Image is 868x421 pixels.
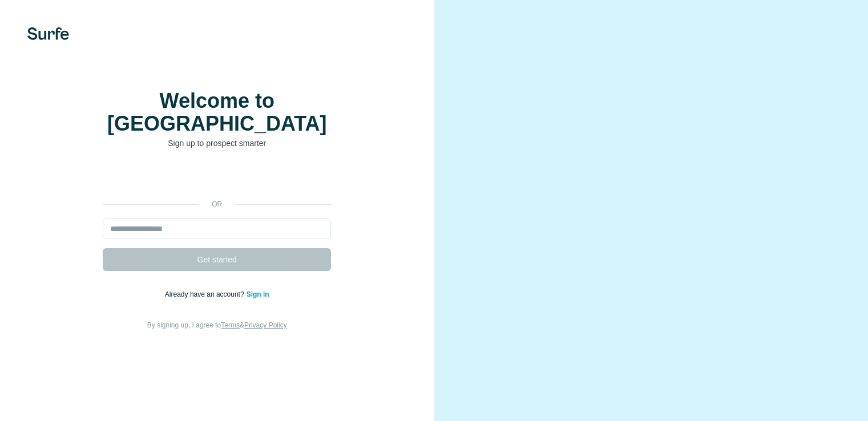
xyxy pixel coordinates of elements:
[103,137,331,149] p: Sign up to prospect smarter
[199,199,235,209] p: or
[103,90,331,135] h1: Welcome to [GEOGRAPHIC_DATA]
[147,321,287,329] span: By signing up, I agree to &
[165,290,247,298] span: Already have an account?
[247,290,269,298] a: Sign in
[27,27,69,40] img: Surfe's logo
[97,166,337,191] iframe: Botón Iniciar sesión con Google
[221,321,240,329] a: Terms
[244,321,287,329] a: Privacy Policy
